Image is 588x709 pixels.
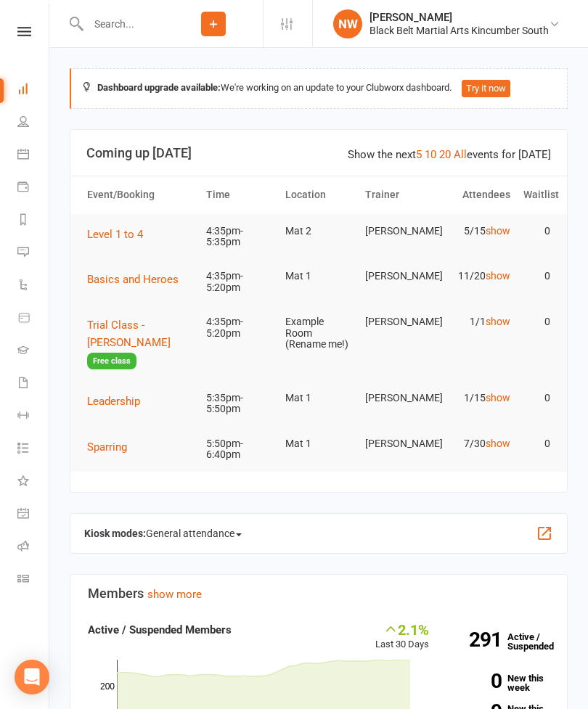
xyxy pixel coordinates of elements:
th: Location [279,176,358,213]
a: 5 [416,148,422,161]
div: Open Intercom Messenger [15,660,49,694]
td: 0 [517,427,557,461]
td: Mat 1 [279,427,358,461]
button: Sparring [87,438,137,456]
td: 4:35pm-5:20pm [200,305,279,351]
div: Show the next events for [DATE] [348,146,551,163]
a: Payments [17,172,50,205]
strong: 291 [451,630,502,649]
span: Leadership [87,395,140,408]
td: 5:50pm-6:40pm [200,427,279,472]
td: Mat 1 [279,259,358,293]
td: 7/30 [438,427,517,461]
a: 291Active / Suspended [444,621,561,662]
a: All [454,148,467,161]
h3: Members [88,586,550,601]
button: Leadership [87,393,150,410]
a: show more [147,588,202,601]
button: Trial Class - [PERSON_NAME]Free class [87,316,193,369]
td: [PERSON_NAME] [359,427,438,461]
button: Basics and Heroes [87,271,189,288]
th: Attendees [438,176,517,213]
span: Basics and Heroes [87,273,179,286]
a: Dashboard [17,74,50,107]
a: show [486,225,510,237]
td: Mat 2 [279,214,358,248]
a: People [17,107,50,139]
a: show [486,270,510,282]
td: 4:35pm-5:35pm [200,214,279,260]
a: Roll call kiosk mode [17,531,50,564]
a: General attendance kiosk mode [17,499,50,531]
td: 1/15 [438,381,517,415]
a: 0New this week [451,673,550,692]
td: 4:35pm-5:20pm [200,259,279,305]
input: Search... [83,14,164,34]
td: 0 [517,381,557,415]
a: show [486,392,510,403]
th: Waitlist [517,176,557,213]
strong: Active / Suspended Members [88,623,232,636]
a: What's New [17,466,50,499]
td: 1/1 [438,305,517,339]
div: NW [333,9,362,38]
div: [PERSON_NAME] [369,11,549,24]
a: Product Sales [17,303,50,335]
td: Example Room (Rename me!) [279,305,358,361]
div: Last 30 Days [375,621,429,652]
span: Free class [87,353,136,369]
th: Event/Booking [81,176,200,213]
th: Time [200,176,279,213]
span: Sparring [87,440,127,454]
td: [PERSON_NAME] [359,259,438,293]
strong: Dashboard upgrade available: [97,82,221,93]
td: [PERSON_NAME] [359,305,438,339]
span: Trial Class - [PERSON_NAME] [87,319,171,349]
th: Trainer [359,176,438,213]
td: 0 [517,305,557,339]
td: Mat 1 [279,381,358,415]
td: 11/20 [438,259,517,293]
a: show [486,438,510,449]
a: Reports [17,205,50,237]
a: show [486,316,510,327]
div: Black Belt Martial Arts Kincumber South [369,24,549,37]
div: 2.1% [375,621,429,637]
td: 0 [517,259,557,293]
strong: Kiosk modes: [84,528,146,539]
a: Class kiosk mode [17,564,50,597]
button: Try it now [462,80,510,97]
a: Calendar [17,139,50,172]
h3: Coming up [DATE] [86,146,551,160]
button: Level 1 to 4 [87,226,153,243]
span: General attendance [146,522,242,545]
td: [PERSON_NAME] [359,381,438,415]
td: [PERSON_NAME] [359,214,438,248]
a: 10 [425,148,436,161]
td: 0 [517,214,557,248]
span: Level 1 to 4 [87,228,143,241]
strong: 0 [451,671,502,691]
td: 5/15 [438,214,517,248]
td: 5:35pm-5:50pm [200,381,279,427]
div: We're working on an update to your Clubworx dashboard. [70,68,568,109]
a: 20 [439,148,451,161]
